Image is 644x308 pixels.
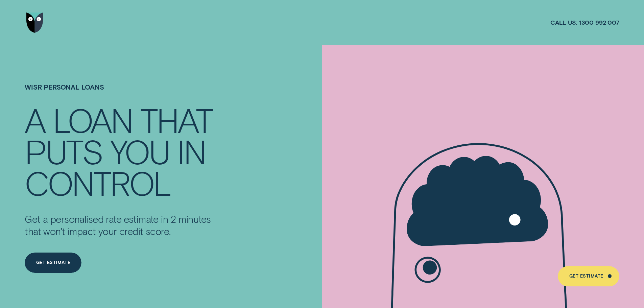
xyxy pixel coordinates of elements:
p: Get a personalised rate estimate in 2 minutes that won't impact your credit score. [25,213,220,237]
div: A [25,104,45,135]
span: Call us: [550,19,577,26]
div: PUTS [25,135,102,167]
a: Get Estimate [25,253,81,273]
div: YOU [110,135,169,167]
a: Get Estimate [558,266,619,286]
div: IN [177,135,206,167]
h1: Wisr Personal Loans [25,83,220,104]
div: LOAN [53,104,132,135]
img: Wisr [26,13,43,33]
h4: A LOAN THAT PUTS YOU IN CONTROL [25,104,220,198]
span: 1300 992 007 [579,19,619,26]
div: CONTROL [25,167,170,198]
a: Call us:1300 992 007 [550,19,619,26]
div: THAT [140,104,212,135]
